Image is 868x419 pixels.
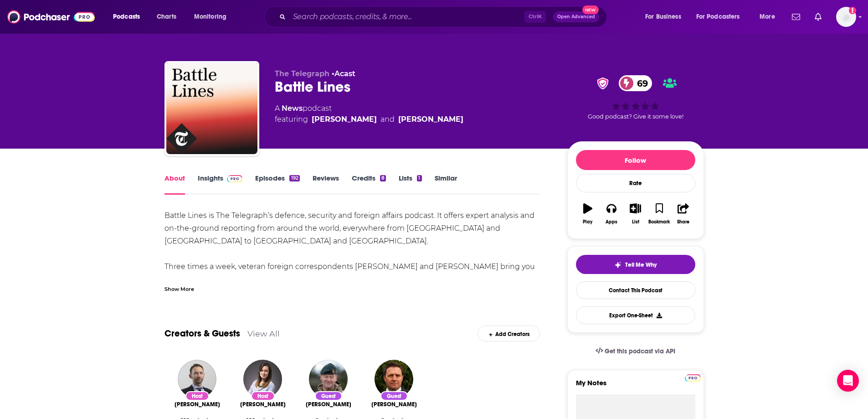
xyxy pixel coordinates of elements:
img: verified Badge [594,78,611,89]
a: Pro website [685,373,701,382]
a: Episodes192 [255,174,299,195]
span: More [760,10,775,23]
div: verified Badge69Good podcast? Give it some love! [567,69,704,126]
span: For Business [645,10,681,23]
div: Add Creators [478,326,540,341]
a: Hamish de Bretton-Gordon [371,401,417,408]
img: User Profile [836,7,856,27]
span: featuring [275,114,463,125]
span: The Telegraph [275,69,329,78]
a: InsightsPodchaser Pro [198,174,243,195]
div: Apps [606,219,617,225]
span: Get this podcast via API [605,347,675,355]
div: Search podcasts, credits, & more... [273,6,616,27]
div: Open Intercom Messenger [837,370,859,392]
span: Monitoring [194,10,226,23]
img: Podchaser Pro [227,175,243,182]
a: Charts [151,10,182,24]
svg: Add a profile image [849,7,856,14]
a: Show notifications dropdown [811,9,825,25]
a: Patrick Sanders [306,401,351,408]
a: Reviews [313,174,339,195]
button: open menu [639,10,693,24]
span: For Podcasters [696,10,740,23]
div: Share [677,219,689,225]
span: 69 [628,75,652,91]
button: open menu [188,10,238,24]
div: Host [251,391,275,401]
span: New [582,5,599,14]
span: Charts [157,10,176,23]
button: Export One-Sheet [576,306,695,324]
a: Acast [334,69,355,78]
img: Roland Oliphant [178,360,216,398]
button: tell me why sparkleTell Me Why [576,255,695,274]
div: List [632,219,639,225]
button: Open AdvancedNew [553,11,599,22]
a: View All [247,329,280,338]
span: and [380,114,395,125]
input: Search podcasts, credits, & more... [289,10,524,24]
button: Apps [600,197,623,230]
button: List [623,197,647,230]
button: Follow [576,150,695,170]
div: Host [185,391,209,401]
a: Venetia Rainey [398,114,463,125]
a: Similar [435,174,457,195]
label: My Notes [576,378,695,394]
a: Roland Oliphant [175,401,220,408]
span: • [332,69,355,78]
a: Venetia Rainey [240,401,286,408]
img: tell me why sparkle [614,261,621,269]
div: Bookmark [648,219,670,225]
div: 1 [417,175,421,181]
button: Play [576,197,600,230]
div: Rate [576,174,695,192]
span: Good podcast? Give it some love! [588,113,683,120]
button: open menu [753,10,786,24]
a: Creators & Guests [164,328,240,339]
a: 69 [619,75,652,91]
img: Hamish de Bretton-Gordon [375,360,413,398]
span: Tell Me Why [625,261,657,269]
a: Credits8 [352,174,386,195]
div: Guest [315,391,342,401]
div: Play [583,219,592,225]
div: Guest [380,391,408,401]
span: Podcasts [113,10,140,23]
span: [PERSON_NAME] [240,401,286,408]
span: [PERSON_NAME] [371,401,417,408]
button: Bookmark [647,197,671,230]
a: Show notifications dropdown [788,9,804,25]
a: Lists1 [399,174,421,195]
span: [PERSON_NAME] [175,401,220,408]
a: Get this podcast via API [588,340,683,362]
span: Logged in as arobertson1 [836,7,856,27]
img: Battle Lines [166,63,257,154]
img: Venetia Rainey [243,360,282,398]
button: Show profile menu [836,7,856,27]
a: Roland Oliphant [312,114,377,125]
span: Open Advanced [557,15,595,19]
div: 192 [289,175,299,181]
a: Contact This Podcast [576,281,695,299]
a: About [164,174,185,195]
button: open menu [107,10,152,24]
div: A podcast [275,103,463,125]
span: [PERSON_NAME] [306,401,351,408]
button: open menu [690,10,753,24]
div: 8 [380,175,386,181]
a: News [282,104,303,113]
button: Share [671,197,695,230]
img: Podchaser Pro [685,374,701,382]
img: Patrick Sanders [309,360,348,398]
img: Podchaser - Follow, Share and Rate Podcasts [7,8,95,26]
span: Ctrl K [524,11,546,23]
